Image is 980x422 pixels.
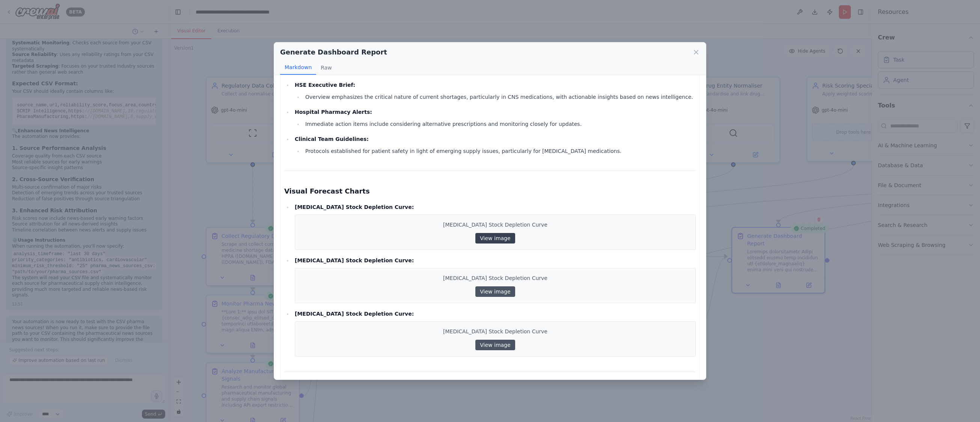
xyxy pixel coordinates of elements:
strong: HSE Executive Brief: [295,82,355,88]
p: [MEDICAL_DATA] Stock Depletion Curve [300,221,691,228]
strong: Clinical Team Guidelines: [295,136,369,142]
li: Protocols established for patient safety in light of emerging supply issues, particularly for [ME... [303,147,696,156]
li: Immediate action items include considering alternative prescriptions and monitoring closely for u... [303,119,696,129]
strong: Visual Forecast Charts [284,187,370,195]
strong: Hospital Pharmacy Alerts: [295,109,372,115]
li: Overview emphasizes the critical nature of current shortages, particularly in CNS medications, wi... [303,92,696,101]
button: Markdown [280,61,316,75]
h2: Generate Dashboard Report [280,47,387,57]
strong: [MEDICAL_DATA] Stock Depletion Curve: [295,257,414,263]
strong: [MEDICAL_DATA] Stock Depletion Curve: [295,204,414,210]
button: Raw [316,61,336,75]
p: [MEDICAL_DATA] Stock Depletion Curve [300,274,691,282]
a: View image [475,340,515,350]
a: View image [475,233,515,244]
p: [MEDICAL_DATA] Stock Depletion Curve [300,328,691,335]
a: View image [475,286,515,297]
strong: [MEDICAL_DATA] Stock Depletion Curve: [295,311,414,317]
